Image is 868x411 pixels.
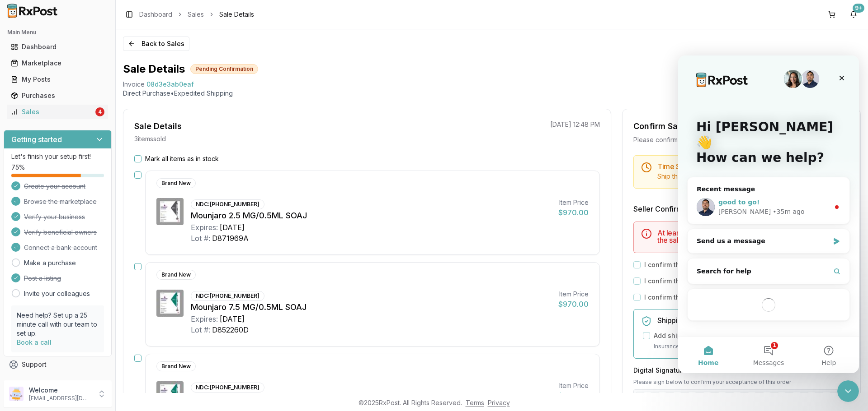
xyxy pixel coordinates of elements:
[220,222,245,233] div: [DATE]
[156,290,184,317] img: Mounjaro 7.5 MG/0.5ML SOAJ
[7,104,108,120] a: Sales4
[212,324,249,335] div: D852260D
[24,182,85,191] span: Create your account
[191,199,264,209] div: NDC: [PHONE_NUMBER]
[188,10,204,19] a: Sales
[24,212,85,222] span: Verify your business
[657,229,842,244] h5: At least one item must be marked as in stock to confirm the sale.
[657,163,842,170] h5: Time Sensitive
[466,399,484,406] a: Terms
[139,10,254,19] nav: breadcrumb
[29,386,92,395] p: Welcome
[633,366,849,375] h3: Digital Signature
[9,387,24,401] img: User avatar
[7,71,108,88] a: My Posts
[191,314,218,324] div: Expires:
[139,10,172,19] a: Dashboard
[7,29,108,36] h2: Main Menu
[219,10,254,19] span: Sale Details
[558,198,589,207] div: Item Price
[156,381,184,408] img: Mounjaro 7.5 MG/0.5ML SOAJ
[657,172,779,180] span: Ship this package by end of day [DATE] .
[156,178,196,188] div: Brand New
[146,80,194,89] span: 08d3e3ab0eaf
[7,39,108,55] a: Dashboard
[11,91,104,100] div: Purchases
[24,274,61,283] span: Post a listing
[191,383,264,393] div: NDC: [PHONE_NUMBER]
[17,338,52,346] a: Book a call
[837,380,859,402] iframe: Intercom live chat
[633,203,849,214] h3: Seller Confirmation
[191,393,551,405] div: Mounjaro 7.5 MG/0.5ML SOAJ
[11,59,104,68] div: Marketplace
[17,311,99,338] p: Need help? Set up a 25 minute call with our team to set up.
[654,342,842,351] p: Insurance covers loss, damage, or theft during transit.
[24,197,97,206] span: Browse the marketplace
[191,222,218,233] div: Expires:
[123,89,861,98] p: Direct Purchase • Expedited Shipping
[24,228,97,237] span: Verify beneficial owners
[853,4,864,13] div: 9+
[191,209,551,222] div: Mounjaro 2.5 MG/0.5ML SOAJ
[24,259,76,268] a: Make a purchase
[11,42,104,51] div: Dashboard
[191,291,264,301] div: NDC: [PHONE_NUMBER]
[4,4,61,18] img: RxPost Logo
[11,75,104,84] div: My Posts
[24,243,97,252] span: Connect a bank account
[846,7,861,22] button: 9+
[4,40,112,54] button: Dashboard
[4,72,112,87] button: My Posts
[11,134,62,145] h3: Getting started
[123,62,185,76] h1: Sale Details
[654,331,826,340] label: Add shipping insurance for $0.00 ( 1.5 % of order value)
[134,134,166,143] p: 3 item s sold
[145,154,219,163] label: Mark all items as in stock
[4,88,112,103] button: Purchases
[633,135,849,144] div: Please confirm you have all items in stock before proceeding
[191,233,210,244] div: Lot #:
[134,120,182,133] div: Sale Details
[156,361,196,371] div: Brand New
[488,399,510,406] a: Privacy
[156,198,184,225] img: Mounjaro 2.5 MG/0.5ML SOAJ
[633,379,849,386] p: Please sign below to confirm your acceptance of this order
[11,163,25,172] span: 75 %
[212,233,249,244] div: D871969A
[657,317,842,324] h5: Shipping Insurance
[558,207,589,218] div: $970.00
[11,152,104,161] p: Let's finish your setup first!
[191,324,210,335] div: Lot #:
[24,289,90,298] a: Invite your colleagues
[558,299,589,309] div: $970.00
[4,356,112,373] button: Support
[190,64,258,74] div: Pending Confirmation
[644,260,845,269] label: I confirm that the 0 selected items are in stock and ready to ship
[558,381,589,390] div: Item Price
[633,120,685,133] div: Confirm Sale
[558,290,589,299] div: Item Price
[191,301,551,314] div: Mounjaro 7.5 MG/0.5ML SOAJ
[22,376,52,385] span: Feedback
